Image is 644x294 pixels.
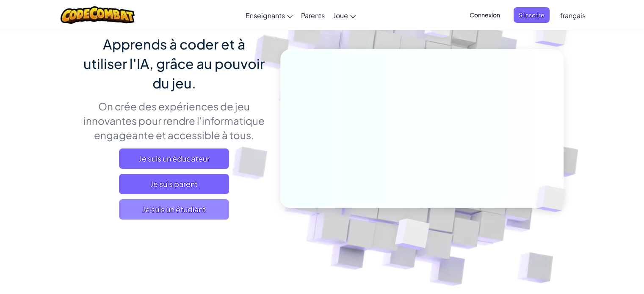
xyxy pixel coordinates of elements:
[514,7,550,23] button: S'inscrire
[119,148,229,169] a: Je suis un éducateur
[83,36,265,91] span: Apprends à coder et à utiliser l'IA, grâce au pouvoir du jeu.
[61,6,135,24] img: CodeCombat logo
[241,4,297,27] a: Enseignants
[119,174,229,194] a: Je suis parent
[560,11,586,20] span: français
[297,4,329,27] a: Parents
[522,168,585,230] img: Overlap cubes
[556,4,590,27] a: français
[81,99,268,142] p: On crée des expériences de jeu innovantes pour rendre l'informatique engageante et accessible à t...
[333,11,348,20] span: Joue
[119,199,229,220] button: Je suis un étudiant
[464,7,505,23] button: Connexion
[329,4,360,27] a: Joue
[246,11,285,20] span: Enseignants
[374,201,450,271] img: Overlap cubes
